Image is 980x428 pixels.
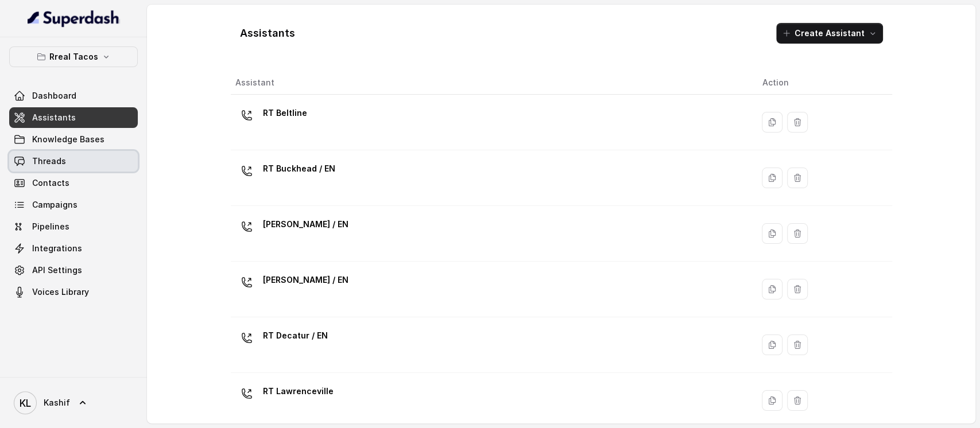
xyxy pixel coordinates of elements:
[263,215,348,234] p: [PERSON_NAME] / EN
[44,397,70,408] span: Kashif
[263,382,334,400] p: RT Lawrenceville
[9,173,138,193] a: Contacts
[20,397,31,409] text: KL
[32,177,69,189] span: Contacts
[32,286,89,298] span: Voices Library
[9,194,138,215] a: Campaigns
[32,264,82,276] span: API Settings
[32,112,76,123] span: Assistants
[9,151,138,172] a: Threads
[9,216,138,237] a: Pipelines
[9,46,138,67] button: Rreal Tacos
[9,107,138,128] a: Assistants
[9,282,138,302] a: Voices Library
[9,238,138,259] a: Integrations
[263,159,335,178] p: RT Buckhead / EN
[263,104,307,122] p: RT Beltline
[231,71,753,95] th: Assistant
[49,50,98,64] p: Rreal Tacos
[32,221,69,232] span: Pipelines
[9,129,138,150] a: Knowledge Bases
[32,155,66,167] span: Threads
[240,24,295,42] h1: Assistants
[28,9,120,28] img: light.svg
[32,243,82,254] span: Integrations
[263,271,348,289] p: [PERSON_NAME] / EN
[9,260,138,281] a: API Settings
[263,326,328,345] p: RT Decatur / EN
[9,387,138,419] a: Kashif
[776,23,883,44] button: Create Assistant
[753,71,892,95] th: Action
[32,199,78,211] span: Campaigns
[32,134,104,145] span: Knowledge Bases
[9,85,138,106] a: Dashboard
[32,90,76,102] span: Dashboard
